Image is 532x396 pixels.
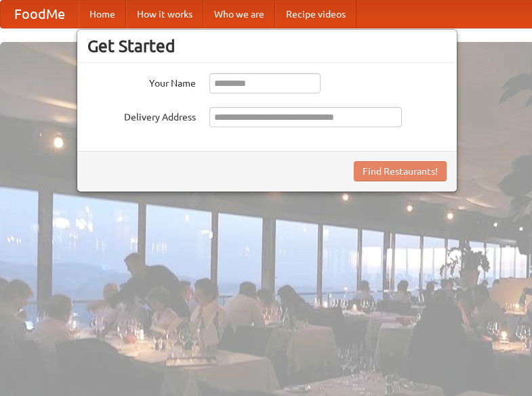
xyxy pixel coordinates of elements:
[1,1,79,28] a: FoodMe
[87,107,196,124] label: Delivery Address
[354,161,447,181] button: Find Restaurants!
[87,73,196,90] label: Your Name
[126,1,203,28] a: How it works
[275,1,356,28] a: Recipe videos
[203,1,275,28] a: Who we are
[79,1,126,28] a: Home
[87,36,447,56] h3: Get Started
